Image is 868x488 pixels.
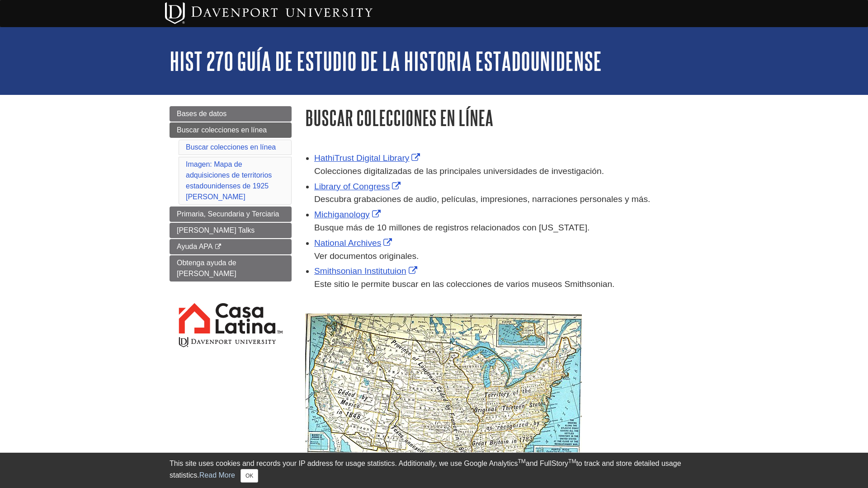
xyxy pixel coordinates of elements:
span: Obtenga ayuda de [PERSON_NAME] [177,259,236,277]
i: This link opens in a new window [214,244,222,250]
a: Primaria, Secundaria y Terciaria [170,206,292,222]
div: Descubra grabaciones de audio, películas, impresiones, narraciones personales y más. [314,193,698,206]
span: Ayuda APA [177,243,212,250]
a: Buscar colecciones en línea [186,143,276,151]
a: National Archives [314,238,394,248]
sup: TM [568,458,576,465]
div: Este sitio le permite buscar en las colecciones de varios museos Smithsonian. [314,278,698,291]
button: Close [241,469,258,483]
span: Primaria, Secundaria y Terciaria [177,210,279,218]
div: Busque más de 10 millones de registros relacionados con [US_STATE]. [314,221,698,235]
a: Michiganology [314,210,383,219]
a: Imagen: Mapa de adquisiciones de territorios estadounidenses de 1925 [PERSON_NAME] [186,160,272,201]
a: HIST 270 Guía de estudio de la historia estadounidense [170,47,602,75]
a: Obtenga ayuda de [PERSON_NAME] [170,255,292,282]
div: Guide Page Menu [170,106,292,364]
a: Smithsonian Institutuion [314,266,420,276]
h1: Buscar colecciones en línea [305,106,698,129]
a: HathiTrust Digital Library [314,153,422,163]
span: Bases de datos [177,110,226,117]
img: Davenport University [165,2,373,24]
sup: TM [518,458,525,465]
a: Read More [199,471,235,479]
span: [PERSON_NAME] Talks [177,226,255,234]
a: Library of Congress [314,182,403,191]
a: Ayuda APA [170,239,292,254]
a: [PERSON_NAME] Talks [170,223,292,238]
div: Colecciones digitalizadas de las principales universidades de investigación. [314,165,698,178]
div: Ver documentos originales. [314,250,698,263]
a: Bases de datos [170,106,292,122]
div: This site uses cookies and records your IP address for usage statistics. Additionally, we use Goo... [170,458,698,483]
span: Buscar colecciones en línea [177,126,267,134]
a: Buscar colecciones en línea [170,122,292,138]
